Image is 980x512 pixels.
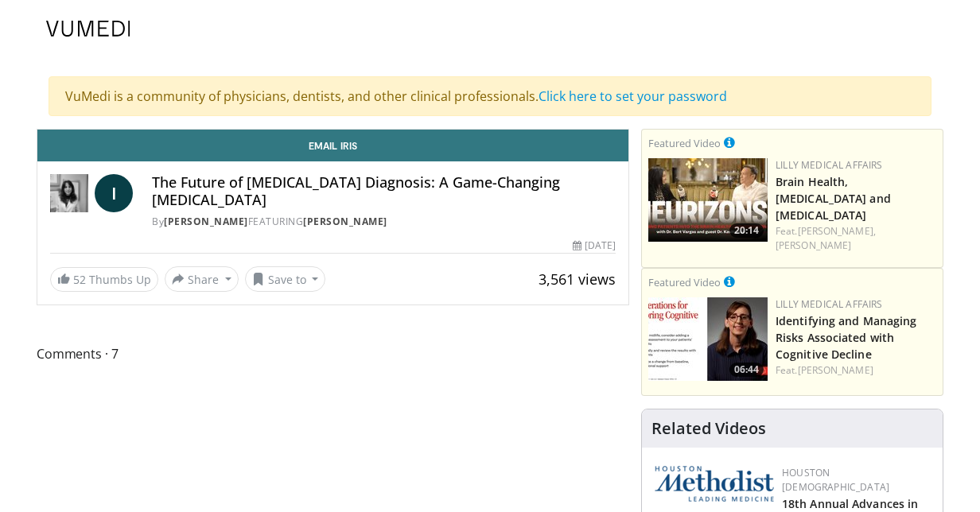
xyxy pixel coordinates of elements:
[539,270,616,289] span: 3,561 views
[651,419,766,438] h4: Related Videos
[152,174,616,208] h4: The Future of [MEDICAL_DATA] Diagnosis: A Game-Changing [MEDICAL_DATA]
[49,76,931,116] div: VuMedi is a community of physicians, dentists, and other clinical professionals.
[776,313,916,362] a: Identifying and Managing Risks Associated with Cognitive Decline
[655,466,774,502] img: 5e4488cc-e109-4a4e-9fd9-73bb9237ee91.png.150x105_q85_autocrop_double_scale_upscale_version-0.2.png
[648,275,721,289] small: Featured Video
[37,343,629,364] span: Comments 7
[776,174,891,223] a: Brain Health, [MEDICAL_DATA] and [MEDICAL_DATA]
[776,363,936,378] div: Feat.
[729,223,764,238] span: 20:14
[539,87,727,105] a: Click here to set your password
[729,363,764,377] span: 06:44
[776,158,883,172] a: Lilly Medical Affairs
[46,21,130,37] img: VuMedi Logo
[776,224,936,253] div: Feat.
[152,215,616,229] div: By FEATURING
[648,136,721,150] small: Featured Video
[95,174,133,212] a: I
[245,266,326,292] button: Save to
[165,266,239,292] button: Share
[776,239,851,252] a: [PERSON_NAME]
[648,297,768,381] img: fc5f84e2-5eb7-4c65-9fa9-08971b8c96b8.jpg.150x105_q85_crop-smart_upscale.jpg
[782,466,889,494] a: Houston [DEMOGRAPHIC_DATA]
[798,363,873,377] a: [PERSON_NAME]
[573,239,616,253] div: [DATE]
[776,297,883,311] a: Lilly Medical Affairs
[73,272,86,287] span: 52
[724,134,735,151] a: This is paid for by Lilly Medical Affairs
[724,273,735,290] a: This is paid for by Lilly Medical Affairs
[303,215,387,228] a: [PERSON_NAME]
[648,297,768,381] a: 06:44
[50,174,88,212] img: Dr. Iris Gorfinkel
[798,224,876,238] a: [PERSON_NAME],
[648,158,768,242] a: 20:14
[164,215,248,228] a: [PERSON_NAME]
[50,267,158,292] a: 52 Thumbs Up
[648,158,768,242] img: ca157f26-4c4a-49fd-8611-8e91f7be245d.png.150x105_q85_crop-smart_upscale.jpg
[37,130,628,161] a: Email Iris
